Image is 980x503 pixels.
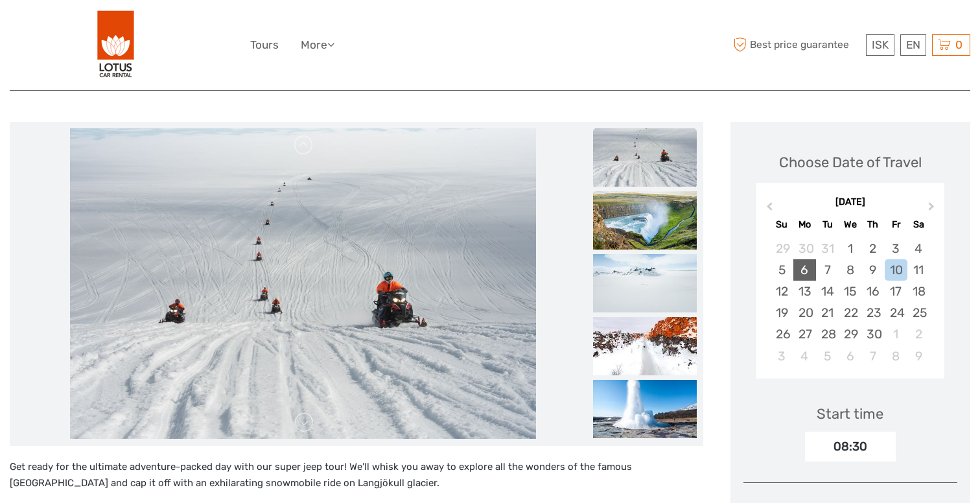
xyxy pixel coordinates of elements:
[771,281,793,302] div: Choose Sunday, April 12th, 2026
[907,345,930,367] div: Choose Saturday, May 9th, 2026
[771,323,793,345] div: Choose Sunday, April 26th, 2026
[861,345,884,367] div: Choose Thursday, May 7th, 2026
[885,323,907,345] div: Choose Friday, May 1st, 2026
[907,323,930,345] div: Choose Saturday, May 2nd, 2026
[839,238,861,259] div: Choose Wednesday, April 1st, 2026
[793,323,816,345] div: Choose Monday, April 27th, 2026
[839,323,861,345] div: Choose Wednesday, April 29th, 2026
[907,238,930,259] div: Choose Saturday, April 4th, 2026
[771,345,793,367] div: Choose Sunday, May 3rd, 2026
[816,345,839,367] div: Choose Tuesday, May 5th, 2026
[771,216,793,233] div: Su
[861,281,884,302] div: Choose Thursday, April 16th, 2026
[839,281,861,302] div: Choose Wednesday, April 15th, 2026
[593,128,697,187] img: 7a8dbc2371ec476daa23a41e7d994021_slider_thumbnail.jpeg
[793,281,816,302] div: Choose Monday, April 13th, 2026
[861,302,884,323] div: Choose Thursday, April 23rd, 2026
[10,459,703,492] p: Get ready for the ultimate adventure-packed day with our super jeep tour! We'll whisk you away to...
[758,199,778,220] button: Previous Month
[793,259,816,281] div: Choose Monday, April 6th, 2026
[149,20,165,36] button: Open LiveChat chat widget
[18,23,146,33] p: We're away right now. Please check back later!
[816,259,839,281] div: Choose Tuesday, April 7th, 2026
[861,259,884,281] div: Choose Thursday, April 9th, 2026
[816,238,839,259] div: Choose Tuesday, March 31st, 2026
[593,254,697,312] img: 7f3b3c9f8e1e4a1f99998cc65ec6f3e9_slider_thumbnail.jpeg
[885,302,907,323] div: Choose Friday, April 24th, 2026
[593,191,697,250] img: 9e4caca806aa4e888ce6b1a6fa8787b4_slider_thumbnail.png
[816,216,839,233] div: Tu
[771,238,793,259] div: Choose Sunday, March 29th, 2026
[816,323,839,345] div: Choose Tuesday, April 28th, 2026
[885,216,907,233] div: Fr
[885,259,907,281] div: Choose Friday, April 10th, 2026
[593,317,697,375] img: 064235f557ab4803b2fe9d9f4c5fea16_slider_thumbnail.jpeg
[907,302,930,323] div: Choose Saturday, April 25th, 2026
[779,152,922,172] div: Choose Date of Travel
[900,34,926,56] div: EN
[839,259,861,281] div: Choose Wednesday, April 8th, 2026
[793,238,816,259] div: Choose Monday, March 30th, 2026
[250,36,279,54] a: Tours
[861,238,884,259] div: Choose Thursday, April 2nd, 2026
[730,34,863,56] span: Best price guarantee
[953,38,964,51] span: 0
[885,281,907,302] div: Choose Friday, April 17th, 2026
[907,281,930,302] div: Choose Saturday, April 18th, 2026
[805,432,896,462] div: 08:30
[301,36,334,54] a: More
[756,196,945,209] div: [DATE]
[793,345,816,367] div: Choose Monday, May 4th, 2026
[816,302,839,323] div: Choose Tuesday, April 21st, 2026
[839,302,861,323] div: Choose Wednesday, April 22nd, 2026
[817,404,883,424] div: Start time
[593,380,697,438] img: 0f5de3873e9c4f5f9b617851f3fb5b31_slider_thumbnail.jpeg
[771,302,793,323] div: Choose Sunday, April 19th, 2026
[793,302,816,323] div: Choose Monday, April 20th, 2026
[861,323,884,345] div: Choose Thursday, April 30th, 2026
[816,281,839,302] div: Choose Tuesday, April 14th, 2026
[793,216,816,233] div: Mo
[922,199,943,220] button: Next Month
[861,216,884,233] div: Th
[97,10,135,80] img: 443-e2bd2384-01f0-477a-b1bf-f993e7f52e7d_logo_big.png
[885,345,907,367] div: Choose Friday, May 8th, 2026
[885,238,907,259] div: Choose Friday, April 3rd, 2026
[70,128,536,439] img: 7a8dbc2371ec476daa23a41e7d994021_main_slider.jpeg
[760,238,940,367] div: month 2026-04
[771,259,793,281] div: Choose Sunday, April 5th, 2026
[907,216,930,233] div: Sa
[872,38,889,51] span: ISK
[907,259,930,281] div: Choose Saturday, April 11th, 2026
[839,216,861,233] div: We
[839,345,861,367] div: Choose Wednesday, May 6th, 2026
